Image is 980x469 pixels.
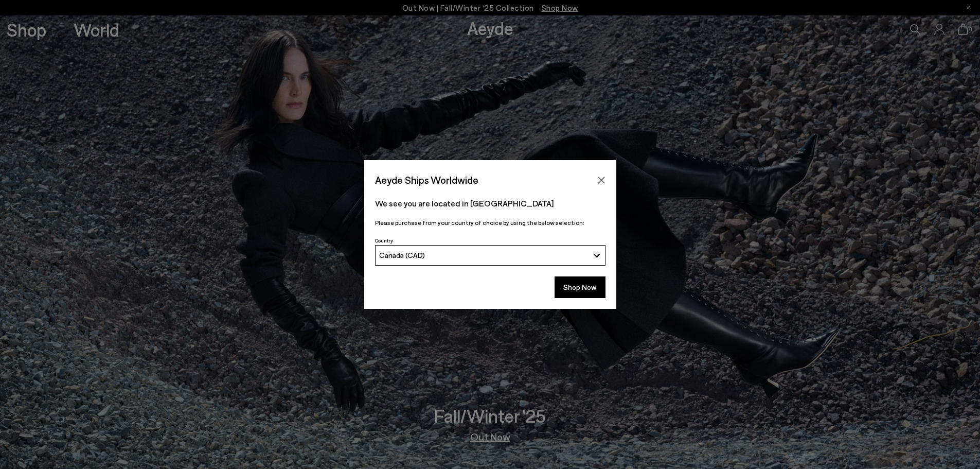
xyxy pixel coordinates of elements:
[375,197,605,210] p: We see you are located in [GEOGRAPHIC_DATA]
[594,172,609,188] button: Close
[555,276,605,298] button: Shop Now
[375,218,605,228] p: Please purchase from your country of choice by using the below selection:
[375,237,393,244] span: Country
[379,251,425,259] span: Canada (CAD)
[375,171,478,189] span: Aeyde Ships Worldwide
